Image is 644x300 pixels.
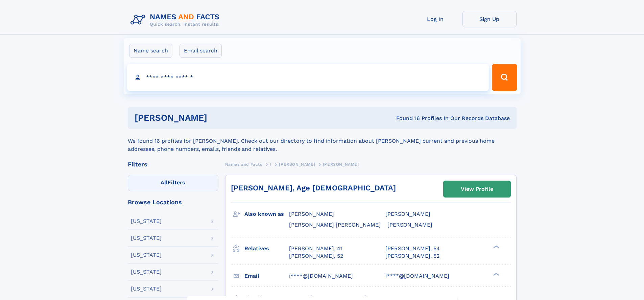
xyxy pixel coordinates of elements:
[444,181,510,197] a: View Profile
[289,211,334,217] span: [PERSON_NAME]
[492,245,500,249] div: ❯
[279,160,315,168] a: [PERSON_NAME]
[231,184,396,192] a: [PERSON_NAME], Age [DEMOGRAPHIC_DATA]
[387,222,432,228] span: [PERSON_NAME]
[408,11,462,27] a: Log In
[180,44,222,58] label: Email search
[131,286,162,292] div: [US_STATE]
[128,129,517,153] div: We found 16 profiles for [PERSON_NAME]. Check out our directory to find information about [PERSON...
[161,179,168,186] span: All
[289,222,381,228] span: [PERSON_NAME] [PERSON_NAME]
[492,64,517,91] button: Search Button
[131,269,162,275] div: [US_STATE]
[492,272,500,276] div: ❯
[279,162,315,167] span: [PERSON_NAME]
[385,211,430,217] span: [PERSON_NAME]
[323,162,359,167] span: [PERSON_NAME]
[128,175,218,191] label: Filters
[128,161,218,167] div: Filters
[131,235,162,241] div: [US_STATE]
[244,243,289,254] h3: Relatives
[461,181,493,197] div: View Profile
[131,252,162,258] div: [US_STATE]
[128,11,225,29] img: Logo Names and Facts
[270,162,271,167] span: I
[244,270,289,282] h3: Email
[270,160,271,168] a: I
[302,115,510,122] div: Found 16 Profiles In Our Records Database
[385,245,440,252] a: [PERSON_NAME], 54
[289,245,342,252] a: [PERSON_NAME], 41
[244,208,289,220] h3: Also known as
[131,218,162,224] div: [US_STATE]
[129,44,172,58] label: Name search
[135,114,302,122] h1: [PERSON_NAME]
[462,11,517,27] a: Sign Up
[128,199,218,205] div: Browse Locations
[225,160,262,168] a: Names and Facts
[385,252,439,260] a: [PERSON_NAME], 52
[127,64,489,91] input: search input
[289,252,343,260] a: [PERSON_NAME], 52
